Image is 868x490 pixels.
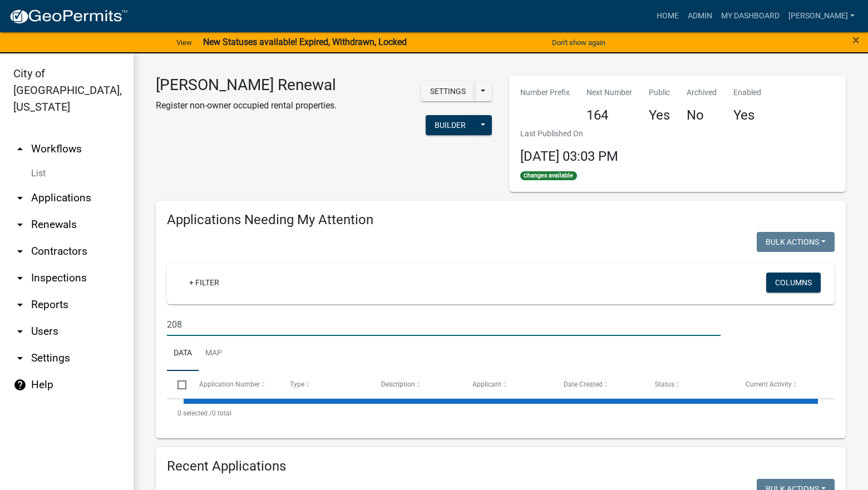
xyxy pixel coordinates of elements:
[199,380,260,388] span: Application Number
[13,378,27,392] i: help
[784,6,859,27] a: [PERSON_NAME]
[177,409,212,417] span: 0 selected /
[13,191,27,205] i: arrow_drop_down
[652,6,683,27] a: Home
[687,107,717,123] h4: No
[13,325,27,338] i: arrow_drop_down
[13,218,27,231] i: arrow_drop_down
[203,37,407,47] strong: New Statuses available! Expired, Withdrawn, Locked
[644,371,735,398] datatable-header-cell: Status
[683,6,717,27] a: Admin
[733,107,761,123] h4: Yes
[586,87,632,98] p: Next Number
[156,99,337,112] p: Register non-owner occupied rental properties.
[520,149,618,164] span: [DATE] 03:03 PM
[520,128,618,140] p: Last Published On
[381,380,415,388] span: Description
[167,313,721,336] input: Search for applications
[426,115,475,135] button: Builder
[462,371,553,398] datatable-header-cell: Applicant
[649,87,670,98] p: Public
[167,212,835,228] h4: Applications Needing My Attention
[852,33,860,47] button: Close
[520,87,570,98] p: Number Prefix
[167,336,199,372] a: Data
[757,232,835,252] button: Bulk Actions
[746,380,792,388] span: Current Activity
[687,87,717,98] p: Archived
[167,399,835,427] div: 0 total
[852,32,860,48] span: ×
[180,273,228,293] a: + Filter
[13,245,27,258] i: arrow_drop_down
[655,380,674,388] span: Status
[649,107,670,123] h4: Yes
[586,107,632,123] h4: 164
[167,458,835,474] h4: Recent Applications
[421,81,475,101] button: Settings
[520,171,577,180] span: Changes available
[766,273,821,293] button: Columns
[553,371,644,398] datatable-header-cell: Date Created
[13,271,27,285] i: arrow_drop_down
[279,371,371,398] datatable-header-cell: Type
[564,380,603,388] span: Date Created
[548,33,610,52] button: Don't show again
[13,352,27,365] i: arrow_drop_down
[167,371,188,398] datatable-header-cell: Select
[717,6,784,27] a: My Dashboard
[472,380,501,388] span: Applicant
[733,87,761,98] p: Enabled
[172,33,196,52] a: View
[13,142,27,156] i: arrow_drop_up
[156,76,337,95] h3: [PERSON_NAME] Renewal
[199,336,229,372] a: Map
[13,298,27,311] i: arrow_drop_down
[188,371,279,398] datatable-header-cell: Application Number
[290,380,304,388] span: Type
[371,371,462,398] datatable-header-cell: Description
[735,371,826,398] datatable-header-cell: Current Activity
